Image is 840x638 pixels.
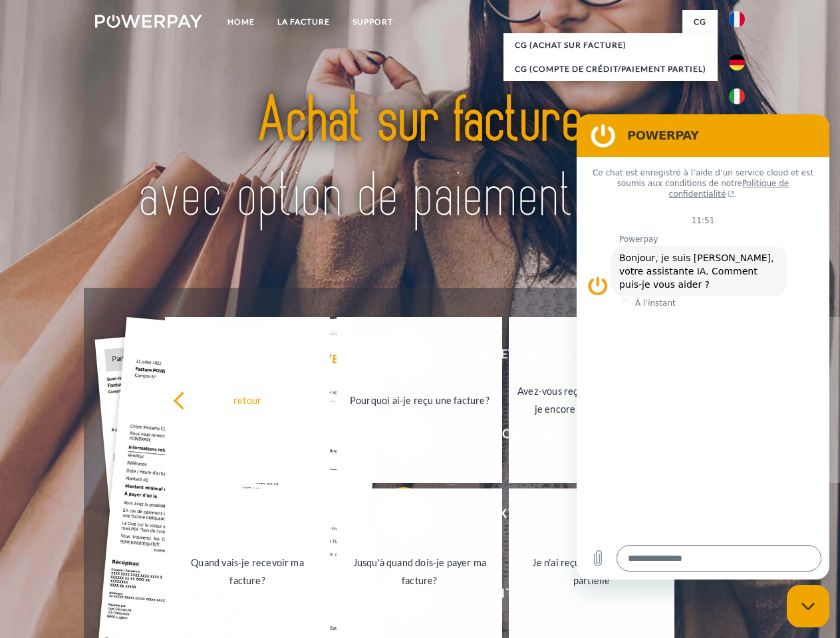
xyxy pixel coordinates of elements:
[345,391,494,409] div: Pourquoi ai-je reçu une facture?
[266,10,341,34] a: LA FACTURE
[503,57,718,81] a: CG (Compte de crédit/paiement partiel)
[729,54,745,70] img: de
[517,382,666,418] div: Avez-vous reçu mes paiements, ai-je encore un solde ouvert?
[729,88,745,104] img: it
[341,10,404,34] a: Support
[345,554,494,589] div: Jusqu'à quand dois-je payer ma facture?
[729,11,745,27] img: fr
[173,554,323,589] div: Quand vais-je recevoir ma facture?
[95,15,202,28] img: logo-powerpay-white.svg
[216,10,266,34] a: Home
[509,317,674,483] a: Avez-vous reçu mes paiements, ai-je encore un solde ouvert?
[127,64,713,255] img: title-powerpay_fr.svg
[577,114,829,580] iframe: Fenêtre de messagerie
[517,554,666,589] div: Je n'ai reçu qu'une livraison partielle
[173,391,323,409] div: retour
[503,33,718,57] a: CG (achat sur facture)
[787,585,829,627] iframe: Bouton de lancement de la fenêtre de messagerie, conversation en cours
[682,10,718,34] a: CG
